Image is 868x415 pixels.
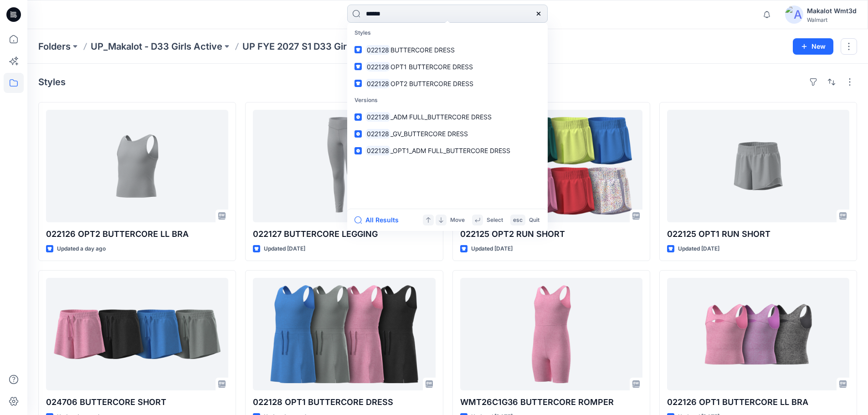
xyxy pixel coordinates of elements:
[390,46,455,54] span: BUTTERCORE DRESS
[242,40,421,53] p: UP FYE 2027 S1 D33 Girls Active Makalot
[349,41,546,58] a: 022128BUTTERCORE DRESS
[390,63,473,71] span: OPT1 BUTTERCORE DRESS
[513,215,523,225] p: esc
[365,61,390,72] mark: 022128
[349,108,546,125] a: 022128_ADM FULL_BUTTERCORE DRESS
[253,228,435,241] p: 022127 BUTTERCORE LEGGING
[390,80,473,87] span: OPT2 BUTTERCORE DRESS
[807,16,857,23] div: Walmart
[46,228,228,241] p: 022126 OPT2 BUTTERCORE LL BRA
[253,278,435,390] a: 022128 OPT1 BUTTERCORE DRESS
[354,215,405,225] button: All Results
[678,244,719,254] p: Updated [DATE]
[38,77,66,87] h4: Styles
[529,215,539,225] p: Quit
[365,45,390,55] mark: 022128
[460,228,642,241] p: 022125 OPT2 RUN SHORT
[785,5,803,24] img: avatar
[365,112,390,122] mark: 022128
[349,75,546,92] a: 022128OPT2 BUTTERCORE DRESS
[487,215,503,225] p: Select
[460,278,642,390] a: WMT26C1G36 BUTTERCORE ROMPER
[450,215,465,225] p: Move
[390,130,468,138] span: _GV_BUTTERCORE DRESS
[460,396,642,409] p: WMT26C1G36 BUTTERCORE ROMPER
[667,110,849,222] a: 022125 OPT1 RUN SHORT
[349,125,546,142] a: 022128_GV_BUTTERCORE DRESS
[253,110,435,222] a: 022127 BUTTERCORE LEGGING
[57,244,106,254] p: Updated a day ago
[667,228,849,241] p: 022125 OPT1 RUN SHORT
[38,40,71,53] a: Folders
[793,38,833,55] button: New
[471,244,513,254] p: Updated [DATE]
[365,78,390,89] mark: 022128
[349,92,546,109] p: Versions
[349,142,546,159] a: 022128_OPT1_ADM FULL_BUTTERCORE DRESS
[264,244,305,254] p: Updated [DATE]
[46,110,228,222] a: 022126 OPT2 BUTTERCORE LL BRA
[460,110,642,222] a: 022125 OPT2 RUN SHORT
[390,113,492,121] span: _ADM FULL_BUTTERCORE DRESS
[349,25,546,41] p: Styles
[807,5,857,16] div: Makalot Wmt3d
[46,396,228,409] p: 024706 BUTTERCORE SHORT
[253,396,435,409] p: 022128 OPT1 BUTTERCORE DRESS
[365,128,390,139] mark: 022128
[91,40,222,53] a: UP_Makalot - D33 Girls Active
[667,278,849,390] a: 022126 OPT1 BUTTERCORE LL BRA
[349,58,546,75] a: 022128OPT1 BUTTERCORE DRESS
[46,278,228,390] a: 024706 BUTTERCORE SHORT
[390,147,510,154] span: _OPT1_ADM FULL_BUTTERCORE DRESS
[667,396,849,409] p: 022126 OPT1 BUTTERCORE LL BRA
[365,145,390,156] mark: 022128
